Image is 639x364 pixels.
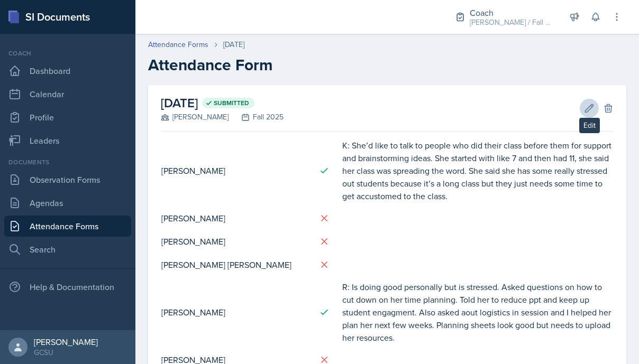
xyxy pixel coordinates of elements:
div: Coach [470,6,554,19]
td: [PERSON_NAME] [161,207,311,230]
a: Observation Forms [4,169,131,190]
a: Profile [4,107,131,128]
div: Coach [4,49,131,58]
span: Submitted [214,99,249,107]
div: [DATE] [223,39,244,50]
div: [PERSON_NAME] Fall 2025 [161,111,284,123]
a: Dashboard [4,60,131,81]
h2: Attendance Form [148,55,626,74]
a: Leaders [4,130,131,151]
h2: [DATE] [161,94,284,113]
td: [PERSON_NAME] [161,135,311,207]
div: [PERSON_NAME] [34,337,98,347]
div: Help & Documentation [4,276,131,297]
td: [PERSON_NAME] [PERSON_NAME] [161,253,311,276]
td: K: She’d like to talk to people who did their class before them for support and brainstorming ide... [342,135,614,207]
a: Agendas [4,192,131,213]
button: Edit [580,99,599,118]
td: [PERSON_NAME] [161,276,311,348]
div: Documents [4,157,131,167]
a: Calendar [4,83,131,105]
td: R: Is doing good personally but is stressed. Asked questions on how to cut down on her time plann... [342,276,614,348]
div: GCSU [34,347,98,358]
a: Attendance Forms [148,39,208,50]
a: Search [4,239,131,260]
a: Attendance Forms [4,216,131,237]
div: [PERSON_NAME] / Fall 2025 [470,17,554,28]
td: [PERSON_NAME] [161,230,311,253]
